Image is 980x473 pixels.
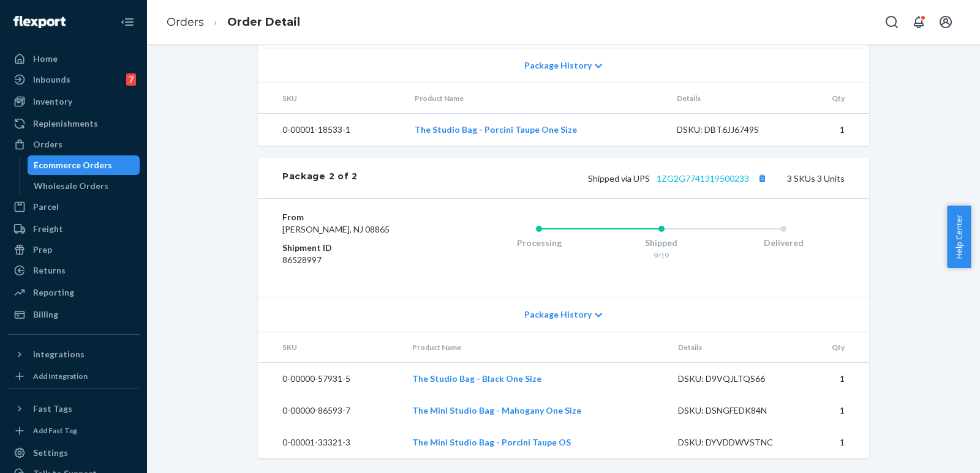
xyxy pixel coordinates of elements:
[33,348,85,360] div: Integrations
[282,224,390,234] span: [PERSON_NAME], NJ 08865
[258,114,405,146] td: 0-00001-18533-1
[7,443,140,463] a: Settings
[33,95,72,108] div: Inventory
[282,242,429,254] dt: Shipment ID
[7,197,140,217] a: Parcel
[678,373,793,385] div: DSKU: D9VQJLTQS66
[33,73,70,86] div: Inbounds
[412,437,571,447] a: The Mini Studio Bag - Porcini Taupe OS
[157,4,310,40] ol: breadcrumbs
[668,332,803,363] th: Details
[34,180,108,192] div: Wholesale Orders
[7,423,140,438] a: Add Fast Tag
[167,15,204,29] a: Orders
[7,345,140,364] button: Integrations
[115,10,140,34] button: Close Navigation
[258,83,405,114] th: SKU
[802,426,869,458] td: 1
[126,73,136,86] div: 7
[478,237,600,249] div: Processing
[33,308,58,321] div: Billing
[33,286,74,299] div: Reporting
[880,10,904,34] button: Open Search Box
[933,10,958,34] button: Open account menu
[7,283,140,302] a: Reporting
[412,373,541,384] a: The Studio Bag - Black One Size
[33,117,98,130] div: Replenishments
[7,219,140,239] a: Freight
[657,173,749,184] a: 1ZG2G7741319500233
[33,223,63,235] div: Freight
[358,170,845,186] div: 3 SKUs 3 Units
[402,332,668,363] th: Product Name
[7,92,140,111] a: Inventory
[258,363,402,395] td: 0-00000-57931-5
[524,308,592,321] span: Package History
[7,240,140,259] a: Prep
[907,10,931,34] button: Open notifications
[7,114,140,133] a: Replenishments
[7,49,140,69] a: Home
[667,83,802,114] th: Details
[33,201,59,213] div: Parcel
[33,371,88,381] div: Add Integration
[33,138,62,151] div: Orders
[33,244,52,256] div: Prep
[405,83,666,114] th: Product Name
[801,83,869,114] th: Qty
[678,436,793,449] div: DSKU: DYVDDWVSTNC
[33,53,58,65] div: Home
[258,426,402,458] td: 0-00001-33321-3
[677,124,792,136] div: DSKU: DBT6JJ6749S
[258,395,402,426] td: 0-00000-86593-7
[7,305,140,324] a: Billing
[33,264,66,277] div: Returns
[412,405,581,415] a: The Mini Studio Bag - Mahogany One Size
[34,159,112,171] div: Ecommerce Orders
[600,250,723,261] div: 9/19
[947,206,971,268] button: Help Center
[28,176,140,196] a: Wholesale Orders
[227,15,300,29] a: Order Detail
[282,211,429,223] dt: From
[801,114,869,146] td: 1
[7,135,140,154] a: Orders
[282,254,429,266] dd: 86528997
[258,332,402,363] th: SKU
[415,124,577,135] a: The Studio Bag - Porcini Taupe One Size
[802,363,869,395] td: 1
[7,399,140,419] button: Fast Tags
[7,369,140,384] a: Add Integration
[7,70,140,89] a: Inbounds7
[33,403,72,415] div: Fast Tags
[754,170,770,186] button: Copy tracking number
[33,447,68,459] div: Settings
[802,332,869,363] th: Qty
[13,16,66,28] img: Flexport logo
[33,425,77,436] div: Add Fast Tag
[588,173,770,184] span: Shipped via UPS
[282,170,358,186] div: Package 2 of 2
[7,261,140,280] a: Returns
[802,395,869,426] td: 1
[600,237,723,249] div: Shipped
[28,155,140,175] a: Ecommerce Orders
[678,404,793,417] div: DSKU: DSNGFEDK84N
[722,237,845,249] div: Delivered
[524,59,592,72] span: Package History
